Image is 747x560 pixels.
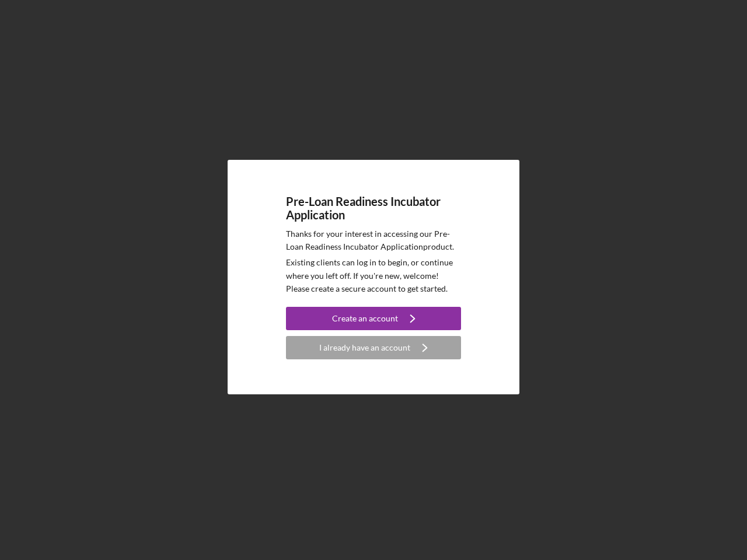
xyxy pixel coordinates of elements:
div: Create an account [332,307,398,330]
div: I already have an account [319,336,410,359]
p: Thanks for your interest in accessing our Pre-Loan Readiness Incubator Application product. [286,228,461,254]
a: Create an account [286,307,461,333]
h4: Pre-Loan Readiness Incubator Application [286,195,461,222]
button: Create an account [286,307,461,330]
p: Existing clients can log in to begin, or continue where you left off. If you're new, welcome! Ple... [286,256,461,295]
button: I already have an account [286,336,461,359]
